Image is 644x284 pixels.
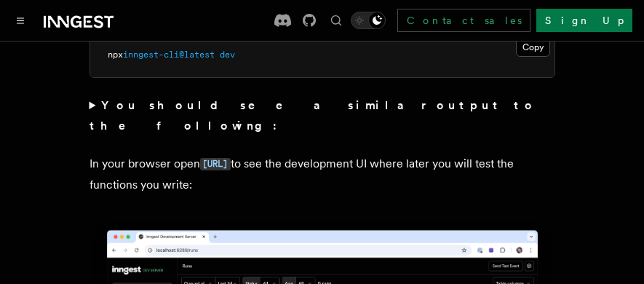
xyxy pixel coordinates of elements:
p: In your browser open to see the development UI where later you will test the functions you write: [90,154,555,195]
summary: You should see a similar output to the following: [90,95,555,136]
span: npx [108,50,123,60]
a: Sign Up [536,9,632,32]
button: Find something... [327,12,345,29]
button: Toggle navigation [12,12,29,29]
button: Copy [516,38,550,57]
strong: You should see a similar output to the following: [90,98,537,133]
span: dev [220,50,235,60]
code: [URL] [200,158,231,170]
a: [URL] [200,157,231,170]
button: Toggle dark mode [351,12,386,29]
span: inngest-cli@latest [123,50,215,60]
a: Contact sales [397,9,530,32]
